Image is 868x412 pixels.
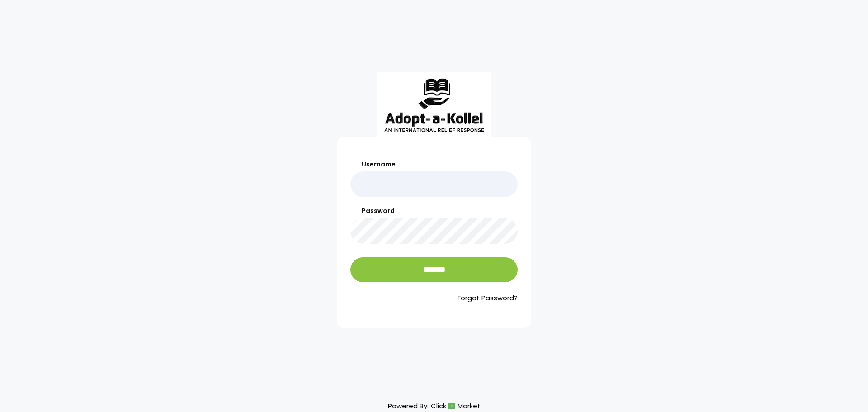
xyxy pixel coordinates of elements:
[388,400,481,412] p: Powered By:
[350,160,518,169] label: Username
[350,206,518,216] label: Password
[350,293,518,303] a: Forgot Password?
[431,400,481,412] a: ClickMarket
[448,403,455,409] img: cm_icon.png
[377,72,491,137] img: aak_logo_sm.jpeg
